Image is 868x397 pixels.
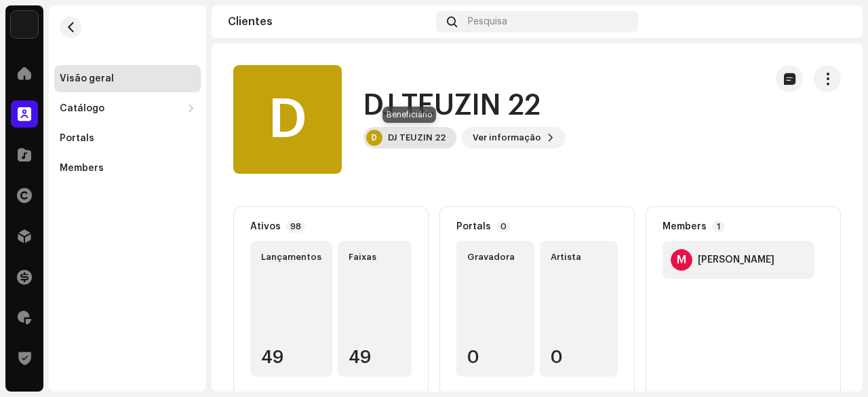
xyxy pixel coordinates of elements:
span: Ver informação [473,124,541,151]
button: Ver informação [462,127,566,149]
div: Members [60,163,104,174]
re-m-nav-item: Members [54,155,201,182]
re-m-nav-item: Portals [54,125,201,152]
div: Catálogo [60,103,104,114]
img: 71bf27a5-dd94-4d93-852c-61362381b7db [11,11,38,38]
div: Members [663,221,707,232]
re-m-nav-item: Visão geral [54,65,201,92]
div: Gravadora [467,252,524,263]
div: Ativos [250,221,281,232]
img: 7b092bcd-1f7b-44aa-9736-f4bc5021b2f1 [825,11,846,33]
div: Clientes [228,16,431,27]
div: M [671,249,692,271]
div: Matheus Silva [698,254,774,265]
div: Lançamentos [261,252,321,263]
p-badge: 0 [496,221,511,233]
div: Faixas [349,252,401,263]
p-badge: 98 [286,221,305,233]
div: D [233,65,342,174]
div: D [366,130,382,146]
div: Visão geral [60,73,114,84]
span: Pesquisa [468,16,507,27]
div: Portals [60,133,94,144]
div: Artista [551,252,607,263]
re-m-nav-dropdown: Catálogo [54,95,201,122]
div: DJ TEUZIN 22 [388,132,446,143]
p-badge: 1 [712,221,724,233]
h1: DJ TEUZIN 22 [363,90,540,121]
div: Portals [456,221,491,232]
